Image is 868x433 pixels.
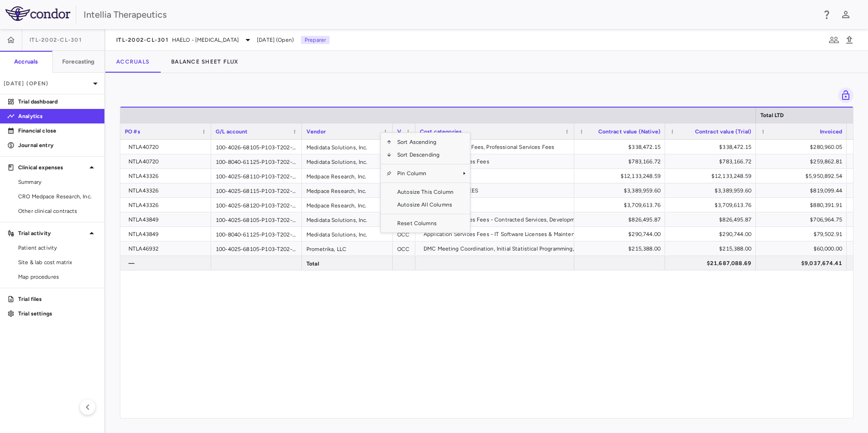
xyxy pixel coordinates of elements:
div: $290,744.00 [582,227,661,241]
p: Preparer [301,36,330,44]
div: 100-4025-68110-P103-T202-000-F000-F0000-CLN001 [211,169,302,183]
div: $9,037,674.41 [764,256,842,271]
span: ITL-2002-CL-301 [116,36,168,44]
div: $880,391.91 [764,198,842,212]
div: 100-8040-61125-P103-T202-000-F000-F0000-F00000 [211,154,302,168]
div: Managed Services Fees, Professional Services Fees [424,140,570,154]
div: $215,388.00 [673,241,751,256]
div: $215,388.00 [582,241,661,256]
div: NTLA43326 [128,198,207,212]
div: $280,960.05 [764,140,842,154]
span: Contract value (Trial) [695,128,751,135]
span: Summary [18,178,97,186]
div: PASS_THROUGH [424,198,570,212]
p: Trial files [18,295,97,303]
span: Site & lab cost matrix [18,258,97,266]
div: Application Services Fees [424,154,570,169]
h6: Forecasting [62,58,95,66]
p: Journal entry [18,141,97,149]
div: DIRECT_FEES [424,169,570,183]
div: $3,389,959.60 [673,183,751,198]
span: Autosize All Columns [392,198,459,211]
div: $12,133,248.59 [673,169,751,183]
div: $290,744.00 [673,227,751,241]
span: HAELO - [MEDICAL_DATA] [172,36,239,44]
div: Prometrika, LLC [302,241,393,256]
div: $826,495.87 [582,212,661,227]
div: $783,166.72 [673,154,751,169]
div: 100-4025-68120-P103-T202-000-F000-F0000-CLN003 [211,198,302,212]
div: NTLA43849 [128,227,207,241]
div: 100-8040-61125-P103-T202-000-F000-F0000-F00000 [211,227,302,241]
div: $3,709,613.76 [673,198,751,212]
p: Trial activity [18,229,86,237]
div: NTLA43326 [128,169,207,183]
span: Vendor type [397,128,403,135]
div: $5,950,892.54 [764,169,842,183]
span: Autosize This Column [392,186,459,198]
p: Trial dashboard [18,98,97,106]
div: $819,099.44 [764,183,842,198]
span: Sort Descending [392,148,459,161]
span: Map procedures [18,273,97,281]
div: $338,472.15 [673,140,751,154]
div: $3,709,613.76 [582,198,661,212]
div: $338,472.15 [582,140,661,154]
div: Medidata Solutions, Inc. [302,227,393,241]
div: $259,862.81 [764,154,842,169]
div: NTLA40720 [128,140,207,154]
span: ITL-2002-CL-301 [30,36,82,44]
div: $60,000.00 [764,241,842,256]
div: 100-4026-68105-P103-T202-000-F000-F0000-CLN007 [211,140,302,154]
span: CRO Medpace Research, Inc. [18,192,97,201]
span: Invoiced [820,128,842,135]
span: G/L account [216,128,248,135]
div: OCC [393,227,415,241]
div: NTLA40720 [128,154,207,169]
p: Analytics [18,112,97,120]
button: Balance Sheet Flux [160,51,250,73]
div: Column Menu [380,133,470,233]
button: Accruals [105,51,160,73]
div: INVESTIGATOR_FEES [424,183,570,198]
span: Cost categories [420,128,462,135]
h6: Accruals [14,58,38,66]
span: Pin Column [392,167,459,180]
img: logo-full-SnFGN8VE.png [5,6,70,21]
div: $12,133,248.59 [582,169,661,183]
div: NTLA46932 [128,241,207,256]
div: 100-4025-68105-P103-T202-000-F000-F0000-CLN007 [211,212,302,226]
div: Medidata Solutions, Inc. [302,154,393,168]
div: Medidata Solutions, Inc. [302,140,393,154]
span: Total LTD [760,112,784,118]
div: Total [302,256,393,270]
div: — [128,256,207,271]
div: Medpace Research, Inc. [302,198,393,212]
p: Trial settings [18,310,97,318]
span: Patient activity [18,244,97,252]
span: Other clinical contracts [18,207,97,215]
div: 100-4025-68115-P103-T202-000-F000-F0000-CLN002 [211,183,302,197]
div: 100-4025-68105-P103-T202-000-F000-F0000-CLN009 [211,241,302,256]
p: [DATE] (Open) [4,79,90,88]
span: Sort Ascending [392,136,459,148]
p: Financial close [18,127,97,135]
div: NTLA43849 [128,212,207,227]
div: Intellia Therapeutics [84,8,815,21]
div: $826,495.87 [673,212,751,227]
div: $783,166.72 [582,154,661,169]
div: Medpace Research, Inc. [302,169,393,183]
span: Vendor [306,128,326,135]
div: $706,964.75 [764,212,842,227]
span: Contract value (Native) [598,128,661,135]
span: PO #s [125,128,140,135]
div: NTLA43326 [128,183,207,198]
div: OCC [393,241,415,256]
div: Medidata Solutions, Inc. [302,212,393,226]
span: [DATE] (Open) [257,36,294,44]
span: Reset Columns [392,217,459,230]
div: $21,687,088.69 [673,256,751,271]
div: Medpace Research, Inc. [302,183,393,197]
div: $3,389,959.60 [582,183,661,198]
div: Application Services Fees - IT Software Licenses & Maintenance [424,227,587,241]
